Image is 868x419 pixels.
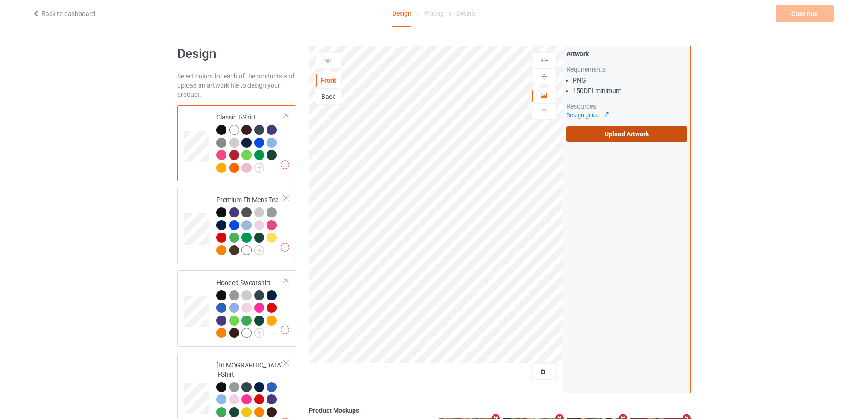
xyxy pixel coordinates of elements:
[540,108,549,116] img: svg%3E%0A
[566,112,608,119] a: Design guide
[216,278,284,337] div: Hooded Sweatshirt
[177,105,296,181] div: Classic T-Shirt
[316,76,341,85] div: Front
[316,92,341,101] div: Back
[32,10,95,17] a: Back to dashboard
[177,270,296,347] div: Hooded Sweatshirt
[281,160,289,169] img: exclamation icon
[540,72,549,81] img: svg%3E%0A
[216,113,284,172] div: Classic T-Shirt
[281,326,289,334] img: exclamation icon
[267,207,277,217] img: heather_texture.png
[177,72,296,99] div: Select colors for each of the products and upload an artwork file to design your product.
[254,163,264,173] img: svg+xml;base64,PD94bWwgdmVyc2lvbj0iMS4wIiBlbmNvZGluZz0iVVRGLTgiPz4KPHN2ZyB3aWR0aD0iMjJweCIgaGVpZ2...
[309,406,691,415] div: Product Mockups
[392,0,411,27] div: Design
[216,138,226,148] img: heather_texture.png
[566,126,687,142] label: Upload Artwork
[566,65,687,74] div: Requirements
[573,86,687,95] li: 150 DPI minimum
[177,46,296,62] h1: Design
[254,328,264,338] img: svg+xml;base64,PD94bWwgdmVyc2lvbj0iMS4wIiBlbmNvZGluZz0iVVRGLTgiPz4KPHN2ZyB3aWR0aD0iMjJweCIgaGVpZ2...
[177,188,296,264] div: Premium Fit Mens Tee
[457,0,476,26] div: Details
[281,243,289,252] img: exclamation icon
[216,195,284,254] div: Premium Fit Mens Tee
[424,0,444,26] div: Pricing
[573,76,687,85] li: PNG
[566,102,687,111] div: Resources
[566,49,687,58] div: Artwork
[254,245,264,255] img: svg+xml;base64,PD94bWwgdmVyc2lvbj0iMS4wIiBlbmNvZGluZz0iVVRGLTgiPz4KPHN2ZyB3aWR0aD0iMjJweCIgaGVpZ2...
[540,56,549,65] img: svg%3E%0A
